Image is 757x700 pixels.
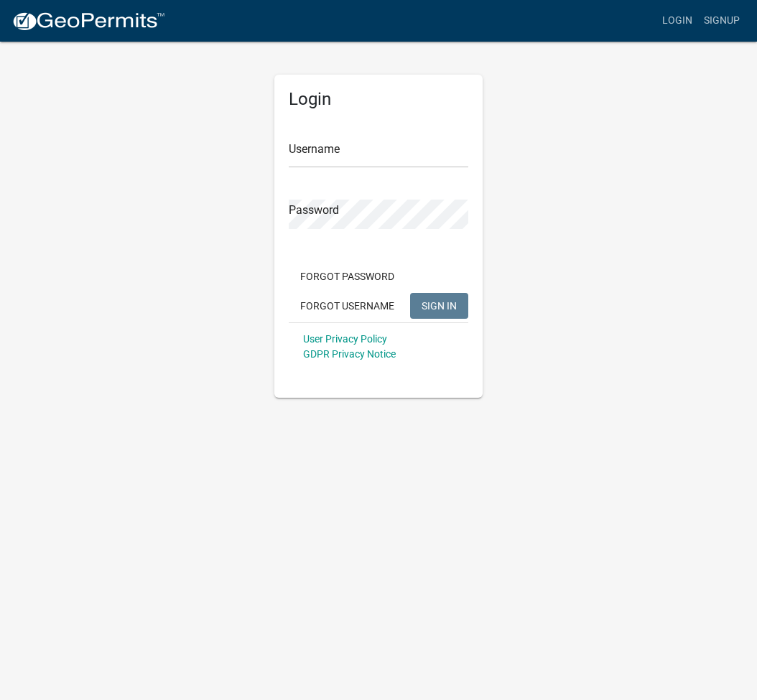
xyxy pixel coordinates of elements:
[303,333,387,345] a: User Privacy Policy
[289,293,406,319] button: Forgot Username
[303,348,396,360] a: GDPR Privacy Notice
[289,89,468,110] h5: Login
[289,263,406,289] button: Forgot Password
[698,7,746,34] a: Signup
[656,7,698,34] a: Login
[410,293,468,319] button: SIGN IN
[422,299,457,311] span: SIGN IN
